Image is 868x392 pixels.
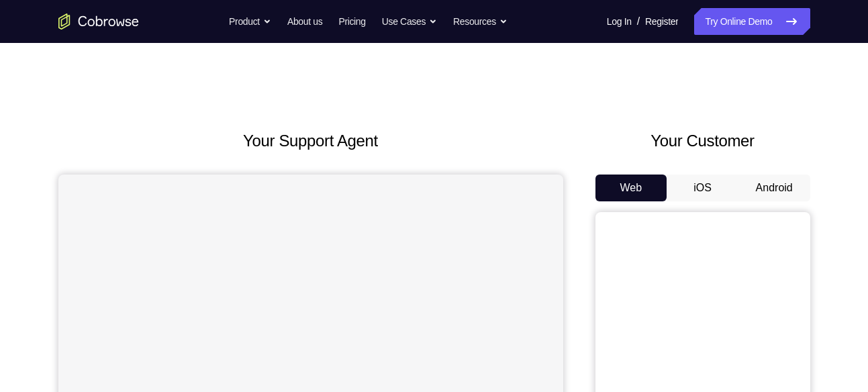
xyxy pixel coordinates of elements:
[595,175,667,201] button: Web
[694,8,810,35] a: Try Online Demo
[287,8,322,35] a: About us
[637,13,640,30] span: /
[607,8,632,35] a: Log In
[738,175,810,201] button: Android
[667,175,738,201] button: iOS
[58,129,563,153] h2: Your Support Agent
[453,8,508,35] button: Resources
[338,8,365,35] a: Pricing
[645,8,678,35] a: Register
[58,13,139,30] a: Go to the home page
[382,8,437,35] button: Use Cases
[595,129,810,153] h2: Your Customer
[229,8,271,35] button: Product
